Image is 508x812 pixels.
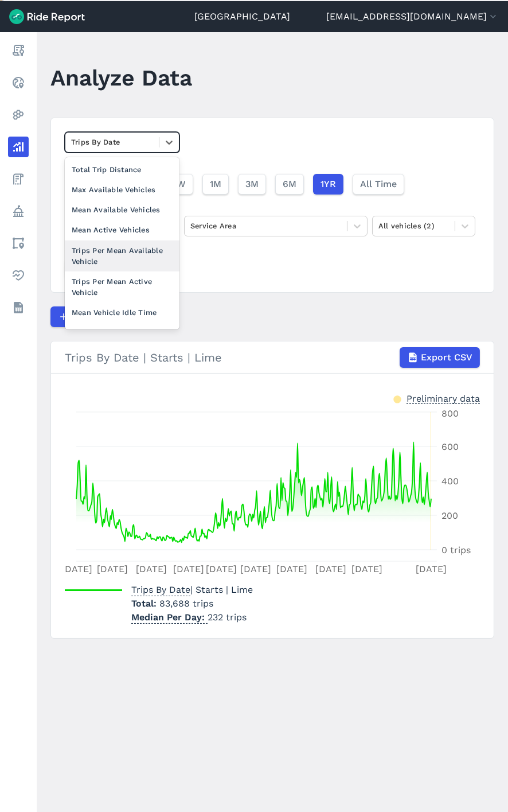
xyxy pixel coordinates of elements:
a: Heatmaps [8,104,29,125]
button: 1M [202,174,229,195]
tspan: [DATE] [61,564,92,574]
a: Health [8,265,29,286]
button: 3M [238,174,266,195]
tspan: [DATE] [315,564,346,574]
span: 6M [283,177,296,191]
button: Export CSV [400,347,480,368]
h1: Analyze Data [50,62,192,94]
a: Analyze [8,137,29,157]
tspan: 400 [441,476,459,487]
span: All Time [360,177,397,191]
a: Policy [8,201,29,222]
span: 1YR [321,177,336,191]
button: 6M [275,174,304,195]
div: Mean Active Vehicles [65,220,179,240]
tspan: 0 trips [441,545,471,555]
div: Trips By Date | Starts | Lime [65,347,480,368]
span: 3M [245,177,259,191]
tspan: [DATE] [240,564,271,574]
a: Report [8,40,29,61]
tspan: 600 [441,441,459,452]
tspan: [DATE] [416,564,447,574]
span: Total [131,598,159,609]
button: [EMAIL_ADDRESS][DOMAIN_NAME] [326,10,499,24]
tspan: 800 [441,408,459,419]
tspan: [DATE] [206,564,237,574]
button: All Time [353,174,404,195]
button: Previous [1,1,1,1]
a: Fees [8,169,29,189]
div: Mean Available Vehicles [65,200,179,220]
button: 1YR [313,174,343,195]
span: Median Per Day [131,608,208,624]
tspan: 200 [441,510,458,521]
div: Preliminary data [407,392,480,404]
span: | Starts | Lime [131,584,253,595]
tspan: [DATE] [173,564,204,574]
span: 1W [173,177,186,191]
a: Datasets [8,297,29,318]
tspan: [DATE] [351,564,382,574]
img: Ride Report [9,9,85,24]
button: 1W [166,174,193,195]
button: Forward [1,1,2,1]
button: Compare Metrics [50,306,156,327]
div: Trips Per Mean Active Vehicle [65,271,179,302]
span: Trips By Date [131,581,190,596]
span: 83,688 trips [159,598,213,609]
tspan: [DATE] [276,564,307,574]
div: Mean Vehicle Idle Time [65,302,179,323]
tspan: [DATE] [97,564,128,574]
tspan: [DATE] [136,564,167,574]
span: 1M [210,177,221,191]
a: Realtime [8,72,29,93]
p: 232 trips [131,611,253,624]
a: Areas [8,233,29,254]
div: Total Trip Distance [65,160,179,180]
a: [GEOGRAPHIC_DATA] [194,10,290,24]
div: Max Available Vehicles [65,180,179,200]
div: Trips Per Mean Available Vehicle [65,240,179,271]
span: Export CSV [421,351,472,364]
